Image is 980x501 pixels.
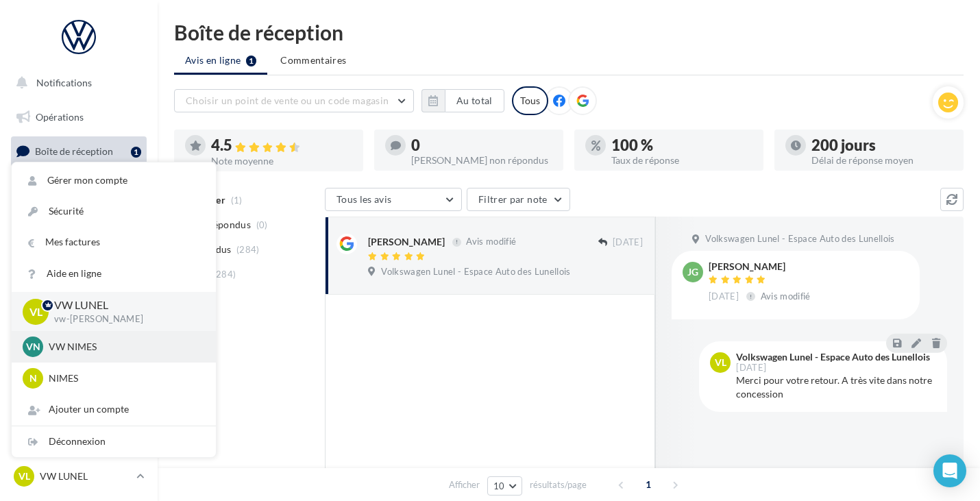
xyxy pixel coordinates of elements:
span: (284) [236,244,260,255]
span: Volkswagen Lunel - Espace Auto des Lunellois [381,266,570,278]
button: 10 [487,476,522,496]
span: (284) [213,269,236,280]
a: VL VW LUNEL [11,463,147,489]
div: 200 jours [811,138,953,153]
p: NIMES [49,371,199,385]
button: Au total [421,89,504,112]
a: Opérations [8,103,149,132]
div: Note moyenne [211,156,352,166]
button: Choisir un point de vente ou un code magasin [174,89,414,112]
a: Calendrier [8,308,149,337]
a: Campagnes [8,206,149,235]
span: Avis modifié [761,291,811,302]
a: PLV et print personnalisable [8,342,149,382]
a: Aide en ligne [12,258,216,289]
span: VN [26,340,40,354]
span: Volkswagen Lunel - Espace Auto des Lunellois [705,233,894,245]
span: Tous les avis [336,193,392,205]
div: 4.5 [211,138,352,154]
span: JG [687,265,698,279]
div: [PERSON_NAME] non répondus [411,156,552,165]
div: 0 [411,138,552,153]
span: [DATE] [613,236,643,249]
div: Tous [512,86,548,115]
div: 1 [131,147,141,158]
button: Notifications [8,69,144,97]
a: Campagnes DataOnDemand [8,388,149,428]
span: 10 [493,480,505,491]
div: Boîte de réception [174,22,964,42]
span: [DATE] [709,291,739,303]
div: [PERSON_NAME] [709,262,813,271]
span: N [29,371,37,385]
a: Visibilité en ligne [8,172,149,201]
p: VW LUNEL [40,469,131,483]
span: VL [19,469,30,483]
button: Au total [445,89,504,112]
p: vw-[PERSON_NAME] [54,313,194,326]
div: [PERSON_NAME] [368,235,445,249]
a: Boîte de réception1 [8,136,149,166]
a: Mes factures [12,227,216,258]
a: Sécurité [12,196,216,227]
div: Volkswagen Lunel - Espace Auto des Lunellois [736,352,930,362]
span: Notifications [36,77,92,88]
span: résultats/page [530,478,587,491]
button: Filtrer par note [467,188,570,211]
a: Médiathèque [8,274,149,303]
div: Délai de réponse moyen [811,156,953,165]
div: Taux de réponse [611,156,752,165]
div: Open Intercom Messenger [933,454,966,487]
span: Non répondus [187,218,251,232]
p: VW NIMES [49,340,199,354]
div: Merci pour votre retour. A très vite dans notre concession [736,374,936,401]
a: Contacts [8,240,149,269]
div: 100 % [611,138,752,153]
div: Déconnexion [12,426,216,457]
span: Commentaires [280,53,346,67]
button: Tous les avis [325,188,462,211]
div: Ajouter un compte [12,394,216,425]
p: VW LUNEL [54,297,194,313]
a: Gérer mon compte [12,165,216,196]
span: 1 [637,474,659,496]
span: VL [29,304,42,319]
span: (0) [256,219,268,230]
span: Afficher [449,478,480,491]
span: Opérations [36,111,84,123]
span: VL [715,356,726,369]
span: Boîte de réception [35,145,113,157]
span: [DATE] [736,363,766,372]
span: Choisir un point de vente ou un code magasin [186,95,389,106]
span: Avis modifié [466,236,516,247]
